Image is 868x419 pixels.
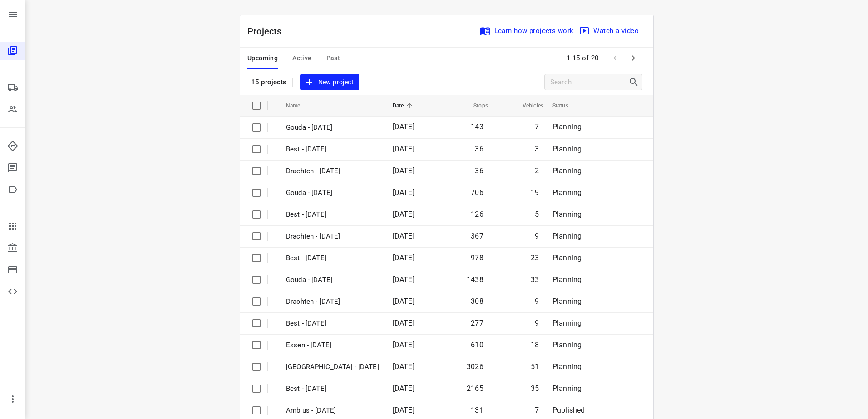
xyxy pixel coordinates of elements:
[286,318,379,329] p: Best - Tuesday
[531,253,539,262] span: 23
[286,405,379,416] p: Ambius - Monday
[531,275,539,284] span: 33
[552,166,582,175] span: Planning
[286,209,379,220] p: Best - Thursday
[471,319,483,327] span: 277
[552,232,582,240] span: Planning
[393,384,414,393] span: [DATE]
[393,319,414,327] span: [DATE]
[251,78,287,86] p: 15 projects
[624,49,642,67] span: Next Page
[467,384,483,393] span: 2165
[563,49,602,68] span: 1-15 of 20
[531,384,539,393] span: 35
[535,145,539,153] span: 3
[393,362,414,371] span: [DATE]
[535,210,539,219] span: 5
[393,100,416,111] span: Date
[326,53,340,64] span: Past
[286,362,379,372] p: Zwolle - Monday
[471,210,483,219] span: 126
[471,406,483,414] span: 131
[393,341,414,349] span: [DATE]
[535,122,539,131] span: 7
[300,74,359,91] button: New project
[286,340,379,351] p: Essen - Monday
[393,188,414,197] span: [DATE]
[552,145,582,153] span: Planning
[552,319,582,327] span: Planning
[535,166,539,175] span: 2
[306,77,354,88] span: New project
[471,253,483,262] span: 978
[552,341,582,349] span: Planning
[467,275,483,284] span: 1438
[286,384,379,394] p: Best - Monday
[475,166,483,175] span: 36
[471,232,483,240] span: 367
[292,53,311,64] span: Active
[552,275,582,284] span: Planning
[286,122,379,133] p: Gouda - Friday
[393,210,414,219] span: [DATE]
[247,24,289,38] p: Projects
[286,100,312,111] span: Name
[475,145,483,153] span: 36
[286,166,379,176] p: Drachten - Thursday
[552,384,582,393] span: Planning
[393,166,414,175] span: [DATE]
[286,231,379,242] p: Drachten - Wednesday
[628,77,642,88] div: Search
[467,362,483,371] span: 3026
[393,297,414,306] span: [DATE]
[552,100,580,111] span: Status
[552,122,582,131] span: Planning
[393,275,414,284] span: [DATE]
[286,297,379,307] p: Drachten - Tuesday
[535,319,539,327] span: 9
[471,122,483,131] span: 143
[247,53,278,64] span: Upcoming
[286,253,379,263] p: Best - Wednesday
[535,297,539,306] span: 9
[462,100,488,111] span: Stops
[286,275,379,285] p: Gouda - Tuesday
[550,75,628,89] input: Search projects
[552,188,582,197] span: Planning
[286,144,379,155] p: Best - Friday
[552,297,582,306] span: Planning
[286,188,379,198] p: Gouda - Thursday
[552,362,582,371] span: Planning
[531,188,539,197] span: 19
[511,100,543,111] span: Vehicles
[531,362,539,371] span: 51
[393,406,414,414] span: [DATE]
[393,232,414,240] span: [DATE]
[535,406,539,414] span: 7
[471,341,483,349] span: 610
[393,253,414,262] span: [DATE]
[471,297,483,306] span: 308
[552,253,582,262] span: Planning
[393,145,414,153] span: [DATE]
[552,406,585,414] span: Published
[393,122,414,131] span: [DATE]
[535,232,539,240] span: 9
[552,210,582,219] span: Planning
[606,49,624,67] span: Previous Page
[531,341,539,349] span: 18
[471,188,483,197] span: 706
